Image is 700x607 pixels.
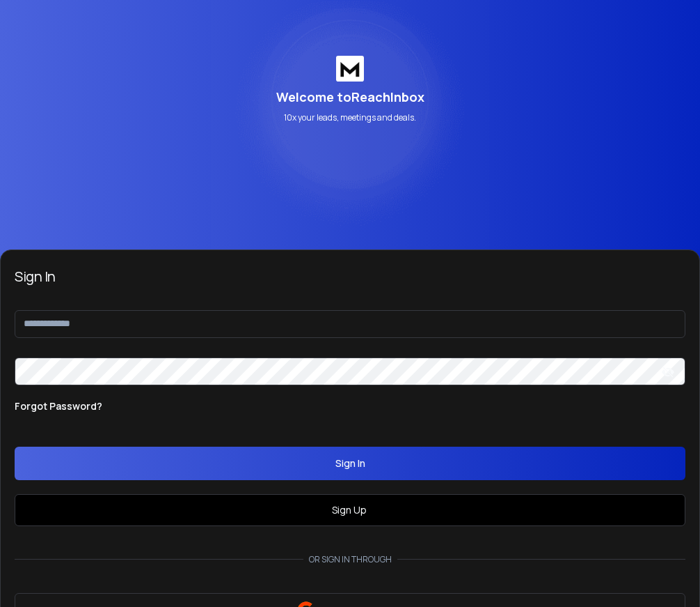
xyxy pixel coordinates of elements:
h3: Sign In [15,267,685,286]
button: Sign In [15,447,685,480]
img: logo [336,56,364,82]
p: Or sign in through [303,554,397,565]
a: Sign Up [332,503,369,517]
p: Forgot Password? [15,399,102,413]
p: 10x your leads, meetings and deals. [284,112,416,123]
p: Welcome to ReachInbox [276,87,424,107]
